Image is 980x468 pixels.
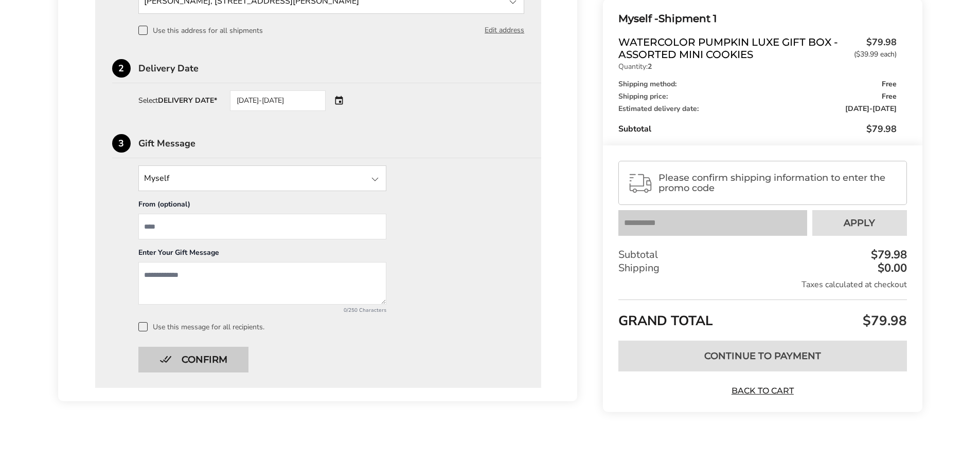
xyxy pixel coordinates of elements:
[845,105,897,113] span: -
[868,249,907,260] div: $79.98
[618,299,906,333] div: GRAND TOTAL
[138,165,386,191] input: State
[618,81,896,88] div: Shipping method:
[618,36,896,61] a: Watercolor Pumpkin Luxe Gift Box - Assorted Mini Cookies$79.98($39.99 each)
[726,385,798,396] a: Back to Cart
[138,199,386,214] div: From (optional)
[872,104,897,114] span: [DATE]
[618,248,906,261] div: Subtotal
[618,12,658,25] span: Myself -
[866,123,897,135] span: $79.98
[844,218,875,228] span: Apply
[138,26,263,35] label: Use this address for all shipments
[618,340,906,371] button: Continue to Payment
[138,97,217,104] div: Select
[618,123,896,135] div: Subtotal
[849,36,897,58] span: $79.98
[618,279,906,290] div: Taxes calculated at checkout
[875,263,907,274] div: $0.00
[138,262,386,305] textarea: Add a message
[112,134,131,153] div: 3
[618,63,896,70] p: Quantity:
[860,312,907,330] span: $79.98
[618,10,896,27] div: Shipment 1
[882,93,897,100] span: Free
[138,322,525,331] label: Use this message for all recipients.
[138,347,248,372] button: Confirm button
[812,210,907,236] button: Apply
[618,105,896,113] div: Estimated delivery date:
[158,96,217,105] strong: DELIVERY DATE*
[882,81,897,88] span: Free
[854,51,897,58] span: ($39.99 each)
[138,214,386,239] input: From
[138,248,386,262] div: Enter Your Gift Message
[648,62,652,71] strong: 2
[230,90,326,111] div: [DATE]-[DATE]
[485,25,524,36] button: Edit address
[618,93,896,100] div: Shipping price:
[845,104,869,114] span: [DATE]
[658,173,897,193] span: Please confirm shipping information to enter the promo code
[112,59,131,78] div: 2
[138,307,386,314] div: 0/250 Characters
[618,36,848,61] span: Watercolor Pumpkin Luxe Gift Box - Assorted Mini Cookies
[618,261,906,275] div: Shipping
[138,139,542,148] div: Gift Message
[138,64,542,73] div: Delivery Date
